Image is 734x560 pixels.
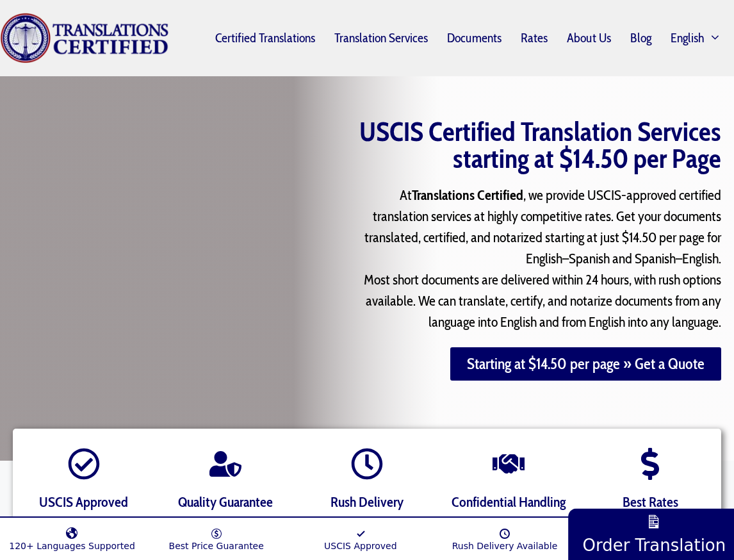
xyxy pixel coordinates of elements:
[582,535,726,555] span: Order Translation
[511,23,557,53] a: Rates
[623,493,678,511] span: Best Rates
[288,521,432,551] a: USCIS Approved
[671,33,705,43] span: English
[324,541,397,551] span: USCIS Approved
[325,23,437,53] a: Translation Services
[450,347,721,381] a: Starting at $14.50 per page » Get a Quote
[661,22,734,54] a: English
[437,23,511,53] a: Documents
[412,186,523,204] strong: Translations Certified
[323,118,721,172] h1: USCIS Certified Translation Services starting at $14.50 per Page
[9,541,135,551] span: 120+ Languages Supported
[432,521,576,551] a: Rush Delivery Available
[452,493,566,511] span: Confidential Handling
[348,185,721,333] p: At , we provide USCIS-approved certified translation services at highly competitive rates. Get yo...
[169,22,734,54] nav: Primary
[144,521,288,551] a: Best Price Guarantee
[206,23,325,53] a: Certified Translations
[169,541,264,551] span: Best Price Guarantee
[39,493,128,511] span: USCIS Approved
[330,493,404,511] span: Rush Delivery
[452,541,558,551] span: Rush Delivery Available
[557,23,621,53] a: About Us
[178,493,273,511] span: Quality Guarantee
[621,23,661,53] a: Blog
